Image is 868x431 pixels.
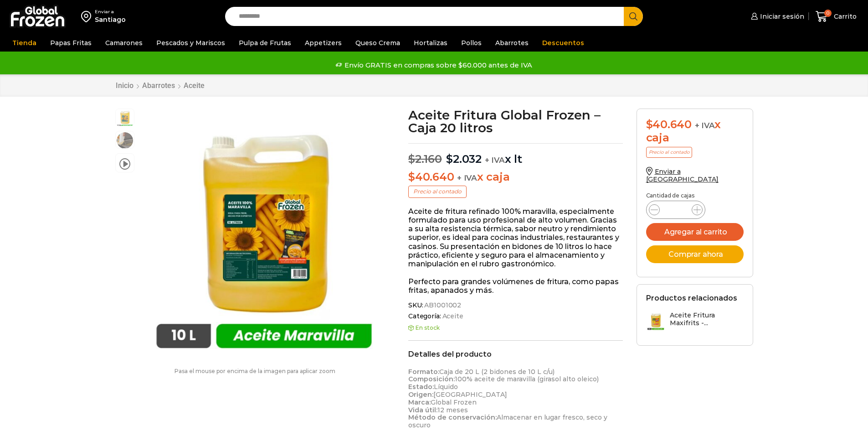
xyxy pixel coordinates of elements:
a: Aceite Fritura Maxifrits -... [646,312,744,331]
a: Hortalizas [409,34,452,52]
button: Search button [624,7,643,26]
a: Abarrotes [491,34,533,52]
nav: Breadcrumb [115,81,205,90]
strong: Marca: [408,398,431,406]
span: $ [408,152,415,166]
button: Comprar ahora [646,245,744,263]
span: Iniciar sesión [758,12,804,21]
strong: Origen: [408,390,433,399]
a: Enviar a [GEOGRAPHIC_DATA] [646,167,719,183]
strong: Composición: [408,375,455,383]
a: Pescados y Mariscos [152,34,230,52]
a: Iniciar sesión [749,7,804,26]
a: Pollos [457,34,486,52]
strong: Vida útil: [408,406,437,414]
a: Appetizers [300,34,346,52]
a: Aceite [183,81,205,90]
a: Queso Crema [351,34,405,52]
p: Caja de 20 L (2 bidones de 10 L c/u) 100% aceite de maravilla (girasol alto oleico) Líquido [GEOG... [408,368,623,429]
span: aceite para freir [116,131,134,150]
bdi: 2.160 [408,152,442,166]
p: Cantidad de cajas [646,192,744,199]
span: + IVA [695,121,715,130]
p: Precio al contado [646,147,692,158]
bdi: 40.640 [408,170,454,183]
a: Pulpa de Frutas [234,34,296,52]
div: Santiago [95,15,126,24]
span: $ [408,170,415,183]
span: 0 [824,10,832,17]
p: x lt [408,143,623,166]
img: address-field-icon.svg [81,9,95,24]
h3: Aceite Fritura Maxifrits -... [670,312,744,327]
input: Product quantity [667,203,684,216]
span: $ [446,152,453,166]
a: Abarrotes [142,81,175,90]
p: Pasa el mouse por encima de la imagen para aplicar zoom [115,368,395,374]
p: Perfecto para grandes volúmenes de fritura, como papas fritas, apanados y más. [408,277,623,295]
a: Inicio [115,81,134,90]
span: Carrito [832,12,857,21]
p: x caja [408,171,623,184]
span: aceite maravilla [116,109,134,127]
strong: Método de conservación: [408,413,497,421]
p: En stock [408,325,623,331]
span: $ [646,118,653,131]
h2: Productos relacionados [646,294,737,302]
a: Camarones [101,34,147,52]
h1: Aceite Fritura Global Frozen – Caja 20 litros [408,109,623,134]
bdi: 40.640 [646,118,692,131]
strong: Estado: [408,383,434,391]
span: + IVA [485,156,505,165]
span: SKU: [408,301,623,309]
h2: Detalles del producto [408,350,623,358]
a: 0 Carrito [813,6,859,27]
span: Categoría: [408,312,623,320]
a: Aceite [441,312,463,320]
div: Enviar a [95,9,126,15]
p: Aceite de fritura refinado 100% maravilla, especialmente formulado para uso profesional de alto v... [408,207,623,268]
div: 1 / 3 [139,109,389,359]
bdi: 2.032 [446,152,482,166]
span: + IVA [457,173,477,182]
a: Descuentos [538,34,589,52]
img: aceite maravilla [139,109,389,359]
div: x caja [646,118,744,145]
button: Agregar al carrito [646,223,744,241]
span: AB1001002 [423,301,461,309]
a: Tienda [8,34,41,52]
p: Precio al contado [408,186,467,197]
a: Papas Fritas [46,34,96,52]
strong: Formato: [408,368,439,376]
